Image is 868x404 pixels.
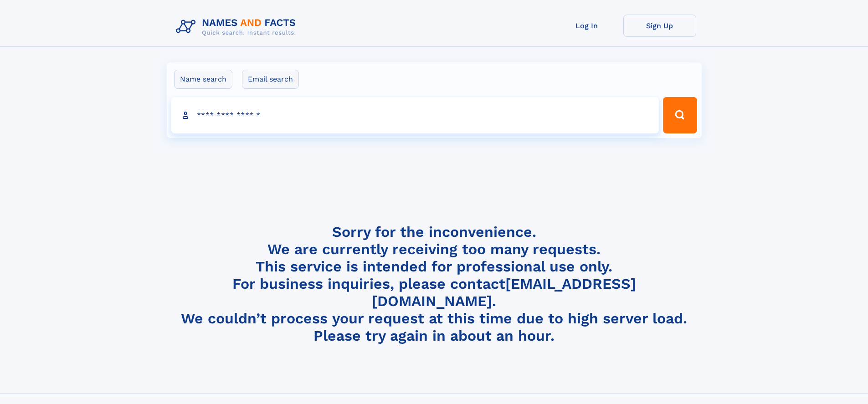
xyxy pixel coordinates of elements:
[550,15,623,37] a: Log In
[242,70,299,89] label: Email search
[171,97,659,133] input: search input
[623,15,696,37] a: Sign Up
[172,15,303,39] img: Logo Names and Facts
[372,275,636,310] a: [EMAIL_ADDRESS][DOMAIN_NAME]
[174,70,232,89] label: Name search
[172,223,696,345] h4: Sorry for the inconvenience. We are currently receiving too many requests. This service is intend...
[663,97,697,133] button: Search Button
